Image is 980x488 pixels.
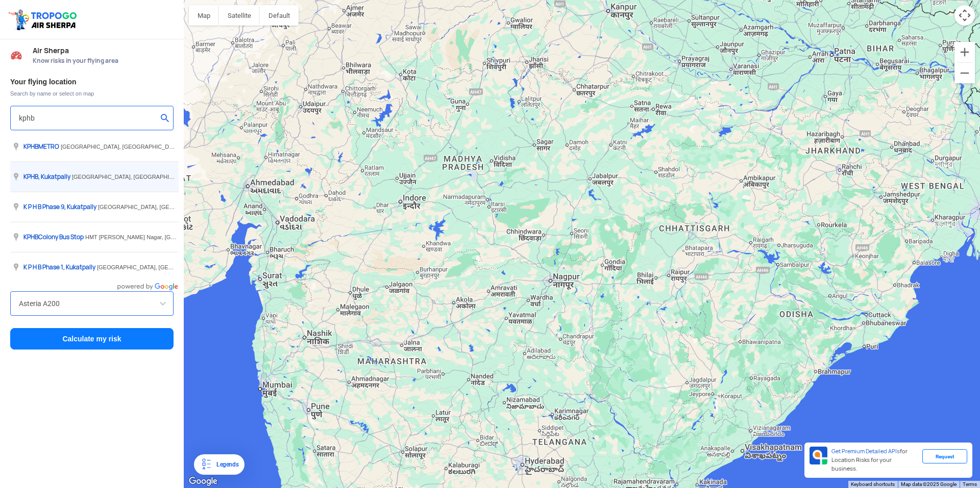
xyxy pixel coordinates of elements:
[851,481,895,488] button: Keyboard shortcuts
[23,173,38,181] span: KPHB
[219,5,260,26] button: Show satellite imagery
[963,481,977,487] a: Terms
[954,42,975,62] button: Zoom in
[23,203,64,211] span: K P H B Phase 9
[10,78,174,85] h3: Your flying location
[827,447,922,474] div: for Location Risks for your business.
[212,458,238,471] div: Legends
[10,328,174,350] button: Calculate my risk
[810,447,827,464] img: Premium APIs
[954,63,975,83] button: Zoom out
[831,448,900,455] span: Get Premium Detailed APIs
[10,49,22,61] img: Risk Scores
[97,264,217,270] span: [GEOGRAPHIC_DATA], [GEOGRAPHIC_DATA]
[23,263,97,271] span: , Kukatpally
[23,143,38,151] span: KPHB
[10,89,174,98] span: Search by name or select on map
[98,204,218,210] span: [GEOGRAPHIC_DATA], [GEOGRAPHIC_DATA]
[954,5,975,26] button: Map camera controls
[72,174,192,180] span: [GEOGRAPHIC_DATA], [GEOGRAPHIC_DATA]
[23,233,38,241] span: KPHB
[19,297,165,310] input: Search by name or Brand
[189,5,219,26] button: Show street map
[186,475,220,488] a: Open this area in Google Maps (opens a new window)
[200,458,212,471] img: Legends
[33,47,174,55] span: Air Sherpa
[23,143,61,151] span: METRO
[33,57,174,65] span: Know risks in your flying area
[23,203,98,211] span: , Kukatpally
[61,144,181,150] span: [GEOGRAPHIC_DATA], [GEOGRAPHIC_DATA]
[19,112,157,124] input: Search your flying location
[8,8,80,31] img: ic_tgdronemaps.svg
[23,173,72,181] span: , Kukatpally
[23,263,63,271] span: K P H B Phase 1
[23,233,85,241] span: Colony Bus Stop
[85,234,346,240] span: HMT [PERSON_NAME] Nagar, [GEOGRAPHIC_DATA], [GEOGRAPHIC_DATA], [GEOGRAPHIC_DATA]
[922,449,967,463] div: Request
[901,481,957,487] span: Map data ©2025 Google
[186,475,220,488] img: Google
